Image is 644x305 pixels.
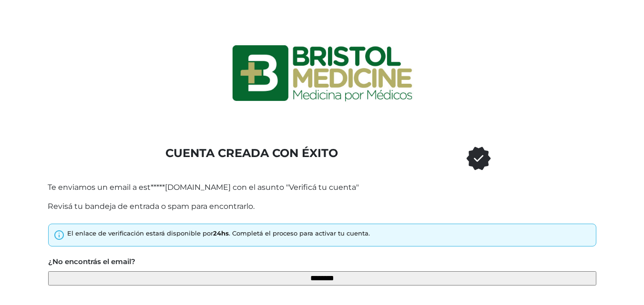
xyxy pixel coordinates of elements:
[194,11,451,135] img: logo_ingresarbristol.jpg
[213,229,229,237] strong: 24hs
[48,182,597,193] p: Te enviamos un email a est*****[DOMAIN_NAME] con el asunto "Verificá tu cuenta"
[48,201,597,212] p: Revisá tu bandeja de entrada o spam para encontrarlo.
[48,256,135,267] label: ¿No encontrás el email?
[67,229,370,238] div: El enlace de verificación estará disponible por . Completá el proceso para activar tu cuenta.
[138,147,366,160] h1: CUENTA CREADA CON ÉXITO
